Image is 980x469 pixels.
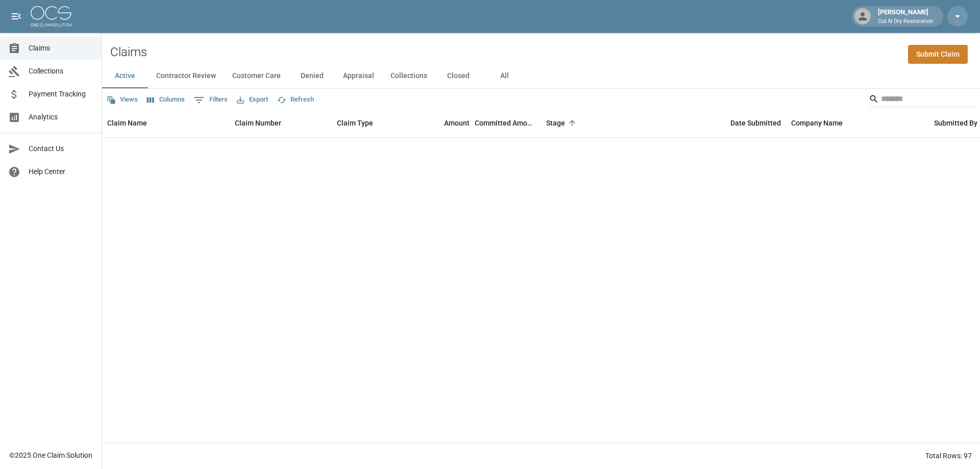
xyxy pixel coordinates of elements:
[475,109,541,137] div: Committed Amount
[102,109,230,137] div: Claim Name
[481,64,527,88] button: All
[29,43,93,54] span: Claims
[110,45,147,60] h2: Claims
[874,7,937,26] div: [PERSON_NAME]
[235,109,281,137] div: Claim Number
[234,92,271,108] button: Export
[565,116,579,130] button: Sort
[878,17,933,26] p: Cut N Dry Restoration
[786,109,929,137] div: Company Name
[29,89,93,100] span: Payment Tracking
[29,66,93,77] span: Collections
[289,64,335,88] button: Denied
[694,109,786,137] div: Date Submitted
[435,64,481,88] button: Closed
[9,450,92,460] div: © 2025 One Claim Solution
[104,92,140,108] button: Views
[335,64,382,88] button: Appraisal
[107,109,147,137] div: Claim Name
[337,109,373,137] div: Claim Type
[934,109,977,137] div: Submitted By
[224,64,289,88] button: Customer Care
[791,109,843,137] div: Company Name
[541,109,694,137] div: Stage
[29,166,93,177] span: Help Center
[191,92,230,108] button: Show filters
[144,92,187,108] button: Select columns
[102,64,148,88] button: Active
[869,91,978,109] div: Search
[275,92,316,108] button: Refresh
[908,45,968,64] a: Submit Claim
[408,109,475,137] div: Amount
[925,451,972,461] div: Total Rows: 97
[382,64,435,88] button: Collections
[148,64,224,88] button: Contractor Review
[31,6,71,27] img: ocs-logo-white-transparent.png
[444,109,470,137] div: Amount
[102,64,980,88] div: dynamic tabs
[6,6,27,27] button: open drawer
[230,109,332,137] div: Claim Number
[29,143,93,154] span: Contact Us
[29,112,93,122] span: Analytics
[332,109,408,137] div: Claim Type
[546,109,565,137] div: Stage
[730,109,781,137] div: Date Submitted
[475,109,536,137] div: Committed Amount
